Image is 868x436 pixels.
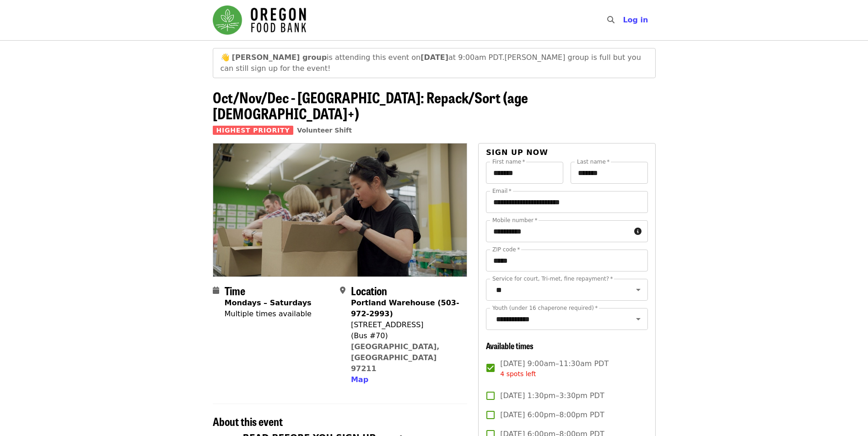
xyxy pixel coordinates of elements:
[486,220,630,242] input: Mobile number
[486,250,647,271] input: ZIP code
[213,86,528,124] span: Oct/Nov/Dec - [GEOGRAPHIC_DATA]: Repack/Sort (age [DEMOGRAPHIC_DATA]+)
[500,358,609,379] span: [DATE] 9:00am–11:30am PDT
[492,159,525,165] label: First name
[225,298,312,307] strong: Mondays – Saturdays
[500,390,604,401] span: [DATE] 1:30pm–3:30pm PDT
[225,308,312,319] div: Multiple times available
[232,53,327,62] strong: [PERSON_NAME] group
[492,276,613,282] label: Service for court, Tri-met, fine repayment?
[351,330,460,341] div: (Bus #70)
[620,9,627,31] input: Search
[492,247,520,252] label: ZIP code
[500,370,536,378] span: 4 spots left
[632,313,645,325] button: Open
[571,162,648,184] input: Last name
[213,144,467,276] img: Oct/Nov/Dec - Portland: Repack/Sort (age 8+) organized by Oregon Food Bank
[213,286,219,295] i: calendar icon
[213,413,283,429] span: About this event
[340,286,345,295] i: map-marker-alt icon
[351,298,459,318] strong: Portland Warehouse (503-972-2993)
[500,409,604,420] span: [DATE] 6:00pm–8:00pm PDT
[232,53,505,62] span: is attending this event on at 9:00am PDT.
[421,53,448,62] strong: [DATE]
[486,148,548,157] span: Sign up now
[351,282,387,298] span: Location
[221,53,641,73] span: [PERSON_NAME] group is full but you can still sign up for the event!
[623,16,648,24] span: Log in
[577,159,609,165] label: Last name
[213,5,306,35] img: Oregon Food Bank - Home
[221,53,230,62] span: waving emoji
[492,218,537,223] label: Mobile number
[297,127,352,134] a: Volunteer Shift
[486,340,534,351] span: Available times
[351,375,368,384] span: Map
[632,283,645,296] button: Open
[213,126,294,135] span: Highest Priority
[351,342,440,373] a: [GEOGRAPHIC_DATA], [GEOGRAPHIC_DATA] 97211
[225,282,245,298] span: Time
[492,305,598,311] label: Youth (under 16 chaperone required)
[615,11,655,29] button: Log in
[351,319,460,330] div: [STREET_ADDRESS]
[634,227,642,236] i: circle-info icon
[486,191,647,213] input: Email
[486,162,563,184] input: First name
[492,188,512,194] label: Email
[607,16,615,24] i: search icon
[351,374,368,385] button: Map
